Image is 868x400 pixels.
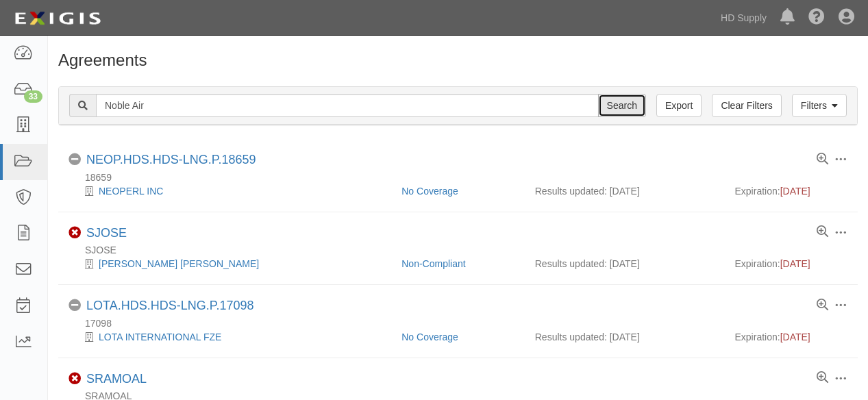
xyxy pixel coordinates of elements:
div: Expiration: [735,257,848,271]
div: Expiration: [735,184,848,198]
div: LOTA.HDS.HDS-LNG.P.17098 [86,299,253,314]
a: Non-Compliant [401,258,465,269]
i: Non-Compliant [69,373,81,385]
a: NEOPERL INC [99,186,163,197]
div: 17098 [69,316,858,330]
a: LOTA.HDS.HDS-LNG.P.17098 [86,299,253,312]
i: Non-Compliant [69,227,81,239]
a: HD Supply [714,4,773,32]
div: SJOSE [69,243,858,257]
div: Results updated: [DATE] [535,257,715,271]
div: Expiration: [735,330,848,344]
a: View results summary [817,153,828,166]
a: View results summary [817,299,828,312]
div: JOSE GERARDO SANCHEZ TORRES [69,257,391,271]
h1: Agreements [58,51,858,69]
div: NEOPERL INC [69,184,391,198]
div: NEOP.HDS.HDS-LNG.P.18659 [86,153,256,168]
img: logo-5460c22ac91f19d4615b14bd174203de0afe785f0fc80cf4dbbc73dc1793850b.png [10,6,105,31]
a: LOTA INTERNATIONAL FZE [99,332,221,342]
a: Filters [792,94,847,117]
input: Search [598,94,646,117]
a: NEOP.HDS.HDS-LNG.P.18659 [86,153,256,166]
a: View results summary [817,372,828,384]
a: No Coverage [401,186,458,197]
div: Results updated: [DATE] [535,184,715,198]
span: [DATE] [780,258,810,269]
div: SJOSE [86,226,127,241]
span: [DATE] [780,332,810,342]
div: 18659 [69,171,858,184]
a: SRAMOAL [86,372,147,386]
i: No Coverage [69,153,81,166]
div: LOTA INTERNATIONAL FZE [69,330,391,344]
a: View results summary [817,226,828,238]
a: SJOSE [86,226,127,240]
input: Search [96,94,599,117]
a: No Coverage [401,332,458,342]
a: Export [656,94,702,117]
div: SRAMOAL [86,372,147,387]
span: [DATE] [780,186,810,197]
i: No Coverage [69,299,81,312]
div: 33 [24,90,42,103]
i: Help Center - Complianz [808,10,825,26]
div: Results updated: [DATE] [535,330,715,344]
a: [PERSON_NAME] [PERSON_NAME] [99,258,259,269]
a: Clear Filters [712,94,781,117]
